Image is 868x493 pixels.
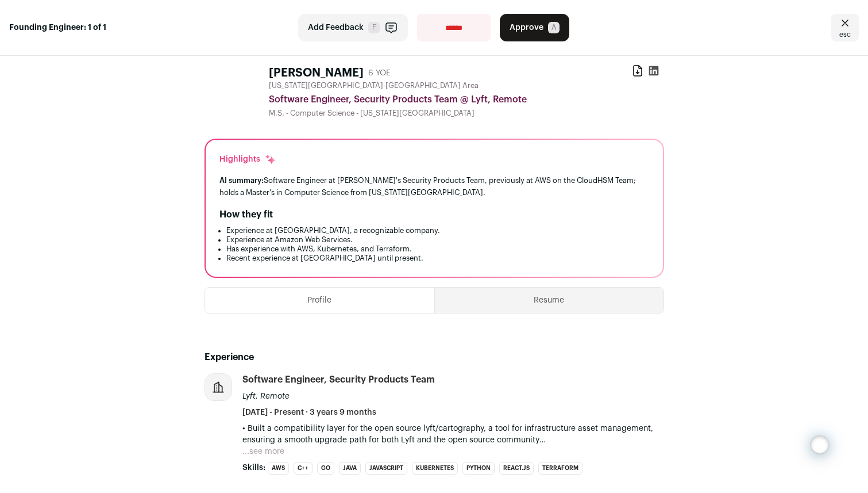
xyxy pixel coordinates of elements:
p: • Built a compatibility layer for the open source lyft/cartography, a tool for infrastructure ass... [242,423,664,446]
li: Go [317,462,334,475]
span: AI summary: [219,177,264,184]
div: Highlights [219,154,276,165]
li: Terraform [538,462,582,475]
img: d76995bfae5ecbd8d36708db343a4b802a663633ce12eae2b4fbac04201ce9ec [205,65,260,120]
h2: Experience [205,350,664,364]
li: Has experience with AWS, Kubernetes, and Terraform. [226,244,649,254]
button: Approve A [500,14,569,41]
button: Resume [435,288,663,313]
div: M.S. - Computer Science - [US_STATE][GEOGRAPHIC_DATA] [269,109,664,118]
h2: How they fit [219,208,273,221]
li: JavaScript [365,462,407,475]
span: Lyft, Remote [242,392,290,400]
div: Software Engineer, Security Products Team [242,373,435,386]
li: AWS [268,462,289,475]
span: esc [839,30,851,39]
div: 6 YOE [368,67,391,79]
button: Profile [205,288,434,313]
span: A [548,22,560,33]
li: Recent experience at [GEOGRAPHIC_DATA] until present. [226,254,649,263]
li: React.js [499,462,534,475]
button: Add Feedback F [298,14,408,41]
a: Close [831,14,859,41]
li: Experience at [GEOGRAPHIC_DATA], a recognizable company. [226,226,649,235]
strong: Founding Engineer: 1 of 1 [9,22,106,33]
li: C++ [294,462,313,475]
h1: [PERSON_NAME] [269,65,364,81]
span: F [368,22,380,33]
button: ...see more [242,446,284,457]
span: [US_STATE][GEOGRAPHIC_DATA]-[GEOGRAPHIC_DATA] Area [269,81,479,90]
li: Java [339,462,361,475]
span: Skills: [242,462,265,473]
li: Experience at Amazon Web Services. [226,235,649,244]
li: Python [462,462,495,475]
span: Add Feedback [308,22,364,33]
span: [DATE] - Present · 3 years 9 months [242,407,376,418]
img: company-logo-placeholder-414d4e2ec0e2ddebbe968bf319fdfe5acfe0c9b87f798d344e800bc9a89632a0.png [205,374,232,400]
li: Kubernetes [412,462,458,475]
span: Approve [510,22,543,33]
div: Software Engineer at [PERSON_NAME]'s Security Products Team, previously at AWS on the CloudHSM Te... [219,174,649,198]
div: Software Engineer, Security Products Team @ Lyft, Remote [269,93,664,106]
